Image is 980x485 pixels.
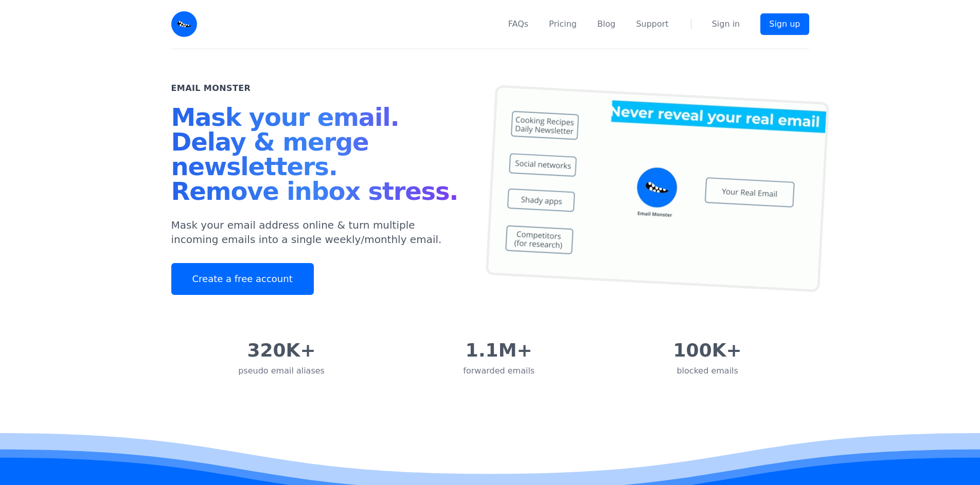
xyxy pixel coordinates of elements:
div: blocked emails [673,365,742,377]
p: Mask your email address online & turn multiple incoming emails into a single weekly/monthly email. [171,218,466,247]
a: Sign in [712,18,740,30]
a: Pricing [549,18,577,30]
div: 1.1M+ [463,340,534,361]
div: 100K+ [673,340,742,361]
div: 320K+ [238,340,325,361]
a: Support [636,18,668,30]
div: forwarded emails [463,365,534,377]
img: temp mail, free temporary mail, Temporary Email [485,85,829,292]
h2: Email Monster [171,82,251,95]
a: FAQs [508,18,528,30]
img: Email Monster [171,11,197,37]
a: Create a free account [171,263,314,295]
a: Blog [597,18,615,30]
h1: Mask your email. Delay & merge newsletters. Remove inbox stress. [171,105,466,208]
div: pseudo email aliases [238,365,325,377]
a: Sign up [760,13,809,35]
